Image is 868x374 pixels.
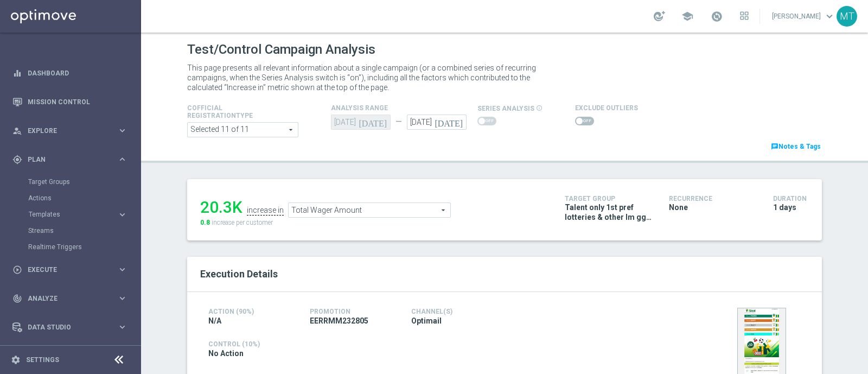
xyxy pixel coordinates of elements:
span: None [669,202,688,212]
div: increase in [247,206,284,215]
p: This page presents all relevant information about a single campaign (or a combined series of recu... [187,63,551,92]
h4: Recurrence [669,195,757,202]
div: Realtime Triggers [28,239,140,255]
a: Streams [28,226,113,235]
h4: Channel(s) [411,308,496,315]
i: keyboard_arrow_right [117,210,127,220]
div: Plan [12,155,117,164]
i: equalizer [12,68,22,78]
div: — [391,117,407,126]
button: person_search Explore keyboard_arrow_right [12,126,128,135]
i: person_search [12,126,22,136]
div: Optibot [12,341,127,370]
button: Data Studio keyboard_arrow_right [12,323,128,332]
i: info_outline [536,105,542,111]
div: Streams [28,223,140,239]
h4: Exclude Outliers [575,104,638,112]
h4: Control (10%) [208,340,598,348]
span: series analysis [477,105,534,112]
a: Target Groups [28,178,113,186]
span: Data Studio [28,324,117,331]
button: Templates keyboard_arrow_right [28,210,128,219]
input: Select Date [407,115,467,130]
a: chatNotes & Tags [770,141,822,153]
i: gps_fixed [12,155,22,164]
span: Expert Online Expert Retail Master Online Master Retail Other and 6 more [188,123,298,137]
a: [PERSON_NAME]keyboard_arrow_down [771,8,837,24]
a: Actions [28,194,113,202]
h4: Cofficial Registrationtype [187,104,279,119]
span: N/A [208,316,221,326]
button: play_circle_outline Execute keyboard_arrow_right [12,265,128,274]
span: Plan [28,156,117,163]
i: [DATE] [435,115,467,126]
button: equalizer Dashboard [12,69,128,78]
a: Optibot [28,341,113,370]
i: keyboard_arrow_right [117,125,127,136]
div: Templates [29,211,117,218]
div: Execute [12,265,117,275]
div: Templates [28,206,140,223]
h1: Test/Control Campaign Analysis [187,42,375,58]
span: increase per customer [212,219,273,226]
span: Execution Details [200,268,278,280]
span: EERRMM232805 [310,316,368,326]
span: Explore [28,128,117,134]
a: Dashboard [28,59,127,87]
button: track_changes Analyze keyboard_arrow_right [12,294,128,303]
i: keyboard_arrow_right [117,154,127,164]
span: Templates [29,211,106,218]
i: settings [11,355,21,365]
span: school [681,10,693,22]
i: play_circle_outline [12,265,22,275]
h4: Promotion [310,308,395,315]
div: Explore [12,126,117,136]
div: Target Groups [28,174,140,190]
div: MT [837,6,857,27]
i: [DATE] [359,115,391,126]
div: Dashboard [12,59,127,87]
span: No Action [208,348,244,358]
a: Settings [26,357,59,363]
button: Mission Control [12,98,128,106]
span: 1 days [773,202,796,212]
span: 0.8 [200,219,210,226]
i: keyboard_arrow_right [117,322,127,332]
span: Analyze [28,295,117,302]
div: Data Studio [12,322,117,332]
div: 20.3K [200,198,242,217]
div: Mission Control [12,87,127,116]
a: Mission Control [28,87,127,116]
i: keyboard_arrow_right [117,264,127,275]
span: Optimail [411,316,442,326]
i: chat [771,143,778,150]
span: Talent only 1st pref lotteries & other lm ggr nb lm > 0 excl prev camp [565,202,653,222]
i: track_changes [12,294,22,303]
a: Realtime Triggers [28,243,113,251]
span: keyboard_arrow_down [824,10,835,22]
button: gps_fixed Plan keyboard_arrow_right [12,155,128,164]
h4: Action (90%) [208,308,293,315]
h4: analysis range [331,104,477,112]
div: Actions [28,190,140,206]
h4: Duration [773,195,809,202]
span: Execute [28,267,117,273]
h4: Target Group [565,195,653,202]
div: Analyze [12,294,117,303]
i: keyboard_arrow_right [117,293,127,303]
